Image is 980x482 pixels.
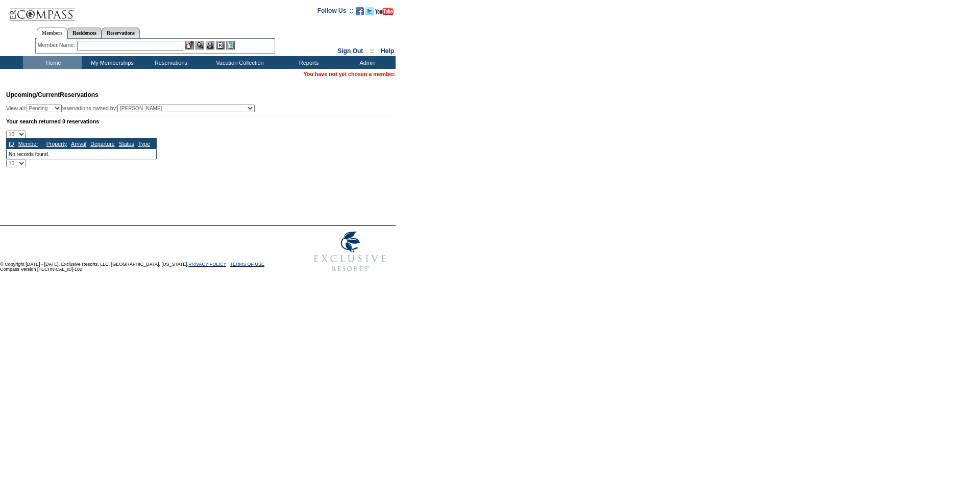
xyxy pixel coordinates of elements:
[67,28,102,38] a: Residences
[370,47,374,55] span: ::
[195,41,204,49] img: View
[356,7,364,15] img: Become our fan on Facebook
[18,141,38,147] a: Member
[6,91,99,98] span: Reservations
[9,141,14,147] a: ID
[82,56,140,69] td: My Memberships
[278,56,337,69] td: Reports
[46,141,67,147] a: Property
[90,141,114,147] a: Departure
[337,56,396,69] td: Admin
[185,41,194,49] img: b_edit.gif
[365,10,374,16] a: Follow us on Twitter
[138,141,150,147] a: Type
[38,41,77,49] div: Member Name:
[71,141,86,147] a: Arrival
[6,91,60,98] span: Upcoming/Current
[140,56,199,69] td: Reservations
[304,226,396,277] img: Exclusive Resorts
[102,28,140,38] a: Reservations
[317,6,354,18] td: Follow Us ::
[119,141,134,147] a: Status
[381,47,394,55] a: Help
[304,71,396,77] span: You have not yet chosen a member.
[37,28,68,39] a: Members
[365,7,374,15] img: Follow us on Twitter
[188,262,226,267] a: PRIVACY POLICY
[7,149,157,159] td: No records found.
[356,10,364,16] a: Become our fan on Facebook
[199,56,278,69] td: Vacation Collection
[226,41,235,49] img: b_calculator.gif
[23,56,82,69] td: Home
[216,41,225,49] img: Reservations
[230,262,265,267] a: TERMS OF USE
[6,105,259,112] div: View all: reservations owned by:
[206,41,214,49] img: Impersonate
[337,47,363,55] a: Sign Out
[375,8,394,15] img: Subscribe to our YouTube Channel
[375,10,394,16] a: Subscribe to our YouTube Channel
[6,118,394,124] div: Your search returned 0 reservations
